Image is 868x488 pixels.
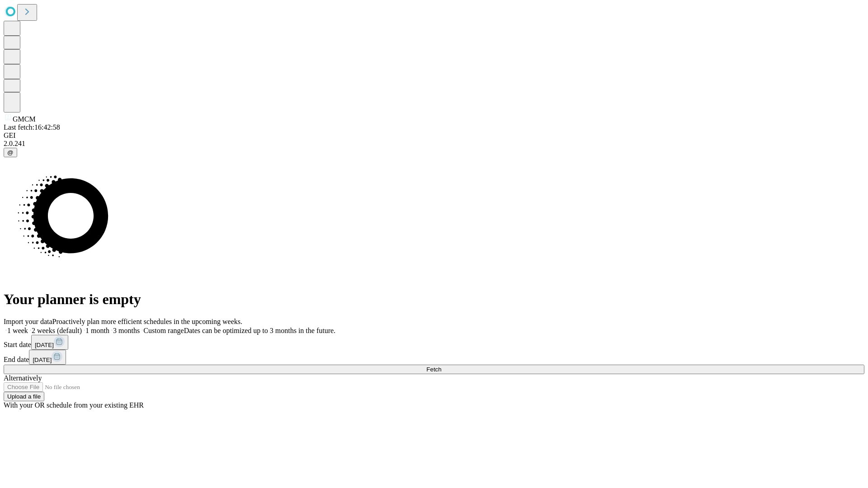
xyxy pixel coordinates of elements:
[32,327,82,334] span: 2 weeks (default)
[52,318,242,325] span: Proactively plan more efficient schedules in the upcoming weeks.
[4,365,864,374] button: Fetch
[113,327,140,334] span: 3 months
[143,327,184,334] span: Custom range
[4,335,864,350] div: Start date
[7,327,28,334] span: 1 week
[4,401,144,409] span: With your OR schedule from your existing EHR
[4,318,52,325] span: Import your data
[4,131,864,140] div: GEI
[4,123,60,131] span: Last fetch: 16:42:58
[4,374,42,382] span: Alternatively
[4,291,864,308] h1: Your planner is empty
[35,342,54,348] span: [DATE]
[184,327,335,334] span: Dates can be optimized up to 3 months in the future.
[426,366,441,373] span: Fetch
[31,335,68,350] button: [DATE]
[29,350,66,365] button: [DATE]
[13,115,36,123] span: GMCM
[4,148,17,157] button: @
[33,357,52,363] span: [DATE]
[85,327,109,334] span: 1 month
[7,149,14,156] span: @
[4,140,864,148] div: 2.0.241
[4,392,44,401] button: Upload a file
[4,350,864,365] div: End date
